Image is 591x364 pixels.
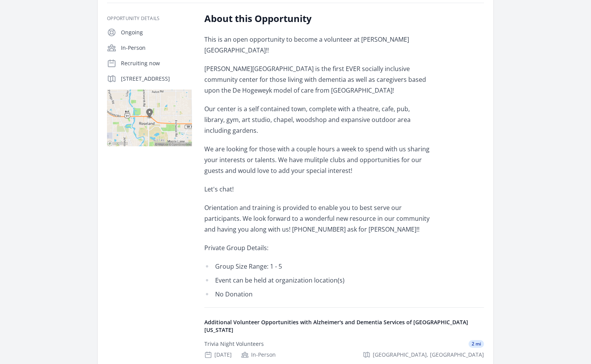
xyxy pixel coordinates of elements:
[107,15,192,22] h3: Opportunity Details
[204,275,430,286] li: Event can be held at organization location(s)
[204,289,430,300] li: No Donation
[204,63,430,96] p: [PERSON_NAME][GEOGRAPHIC_DATA] is the first EVER socially inclusive community center for those li...
[107,90,192,146] img: Map
[204,34,430,56] p: This is an open opportunity to become a volunteer at [PERSON_NAME][GEOGRAPHIC_DATA]!!
[241,351,276,359] div: In-Person
[204,12,430,25] h2: About this Opportunity
[204,340,264,348] div: Trivia Night Volunteers
[204,144,430,176] p: We are looking for those with a couple hours a week to spend with us sharing your interests or ta...
[204,242,430,253] p: Private Group Details:
[121,59,192,67] p: Recruiting now
[204,184,430,195] p: Let's chat!
[204,351,232,359] div: [DATE]
[121,44,192,52] p: In-Person
[121,29,192,36] p: Ongoing
[204,261,430,272] li: Group Size Range: 1 - 5
[204,103,430,136] p: Our center is a self contained town, complete with a theatre, cafe, pub, library, gym, art studio...
[121,75,192,83] p: [STREET_ADDRESS]
[204,318,484,334] h4: Additional Volunteer Opportunities with Alzheimer's and Dementia Services of [GEOGRAPHIC_DATA][US...
[373,351,484,359] span: [GEOGRAPHIC_DATA], [GEOGRAPHIC_DATA]
[204,202,430,235] p: Orientation and training is provided to enable you to best serve our participants. We look forwar...
[469,340,484,348] span: 2 mi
